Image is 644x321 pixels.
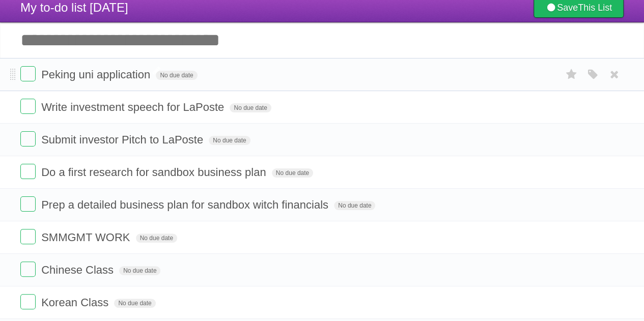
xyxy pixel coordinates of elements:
[20,261,36,277] label: Done
[20,131,36,147] label: Done
[41,231,132,244] span: SMMGMT WORK
[20,229,36,244] label: Done
[578,3,612,13] b: This List
[20,196,36,212] label: Done
[136,234,177,243] span: No due date
[20,294,36,309] label: Done
[114,299,155,308] span: No due date
[41,264,116,276] span: Chinese Class
[156,71,197,80] span: No due date
[230,103,271,112] span: No due date
[41,296,111,309] span: Korean Class
[20,66,36,81] label: Done
[41,166,268,179] span: Do a first research for sandbox business plan
[41,133,206,146] span: Submit investor Pitch to LaPoste
[272,168,313,178] span: No due date
[119,266,160,275] span: No due date
[209,136,250,145] span: No due date
[20,99,36,114] label: Done
[20,164,36,179] label: Done
[20,1,128,14] span: My to-do list [DATE]
[562,66,581,83] label: Star task
[41,101,227,113] span: Write investment speech for LaPoste
[334,201,375,210] span: No due date
[41,68,153,81] span: Peking uni application
[41,198,331,211] span: Prep a detailed business plan for sandbox witch financials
